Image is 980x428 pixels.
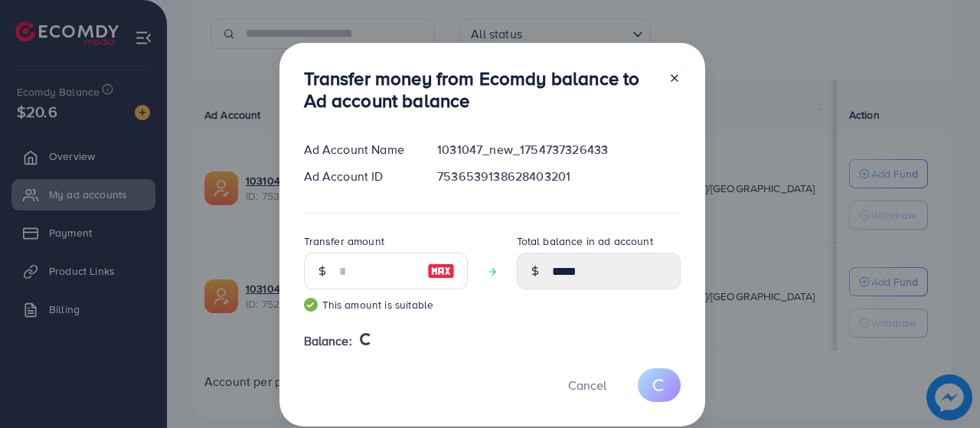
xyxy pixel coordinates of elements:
[549,368,626,401] button: Cancel
[425,168,692,185] div: 7536539138628403201
[304,332,352,350] span: Balance:
[292,141,426,158] div: Ad Account Name
[517,234,653,249] label: Total balance in ad account
[304,234,384,249] label: Transfer amount
[292,168,426,185] div: Ad Account ID
[304,297,468,312] small: This amount is suitable
[425,141,692,158] div: 1031047_new_1754737326433
[304,67,656,112] h3: Transfer money from Ecomdy balance to Ad account balance
[427,262,455,280] img: image
[568,377,606,394] span: Cancel
[304,298,318,312] img: guide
